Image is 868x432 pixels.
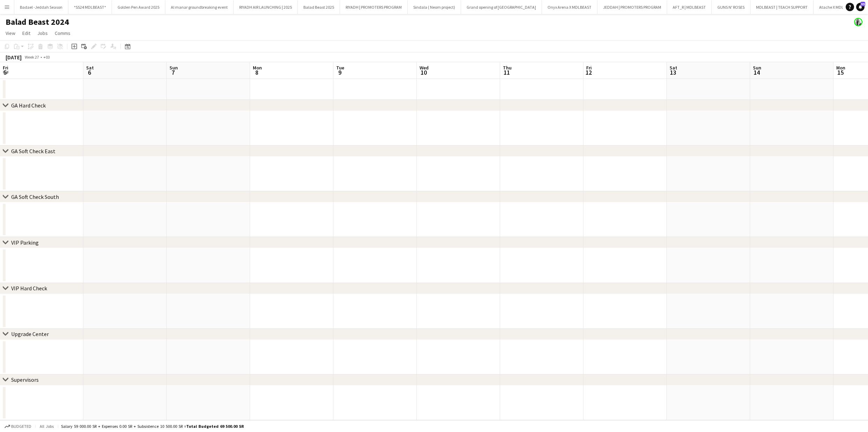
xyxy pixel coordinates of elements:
a: View [3,29,18,38]
span: Wed [420,65,429,71]
app-user-avatar: Ali Shamsan [854,18,862,26]
a: 59 [856,3,865,11]
button: *SS24 MDLBEAST* [68,0,112,14]
span: Sun [753,65,761,71]
button: AFT_R | MDLBEAST [667,0,712,14]
button: Budgeted [3,423,32,430]
span: Jobs [37,30,48,36]
button: Badael -Jeddah Season [14,0,68,14]
span: View [6,30,15,36]
button: MDLBEAST | TEACH SUPPORT [750,0,814,14]
span: Comms [55,30,70,36]
span: 7 [168,68,178,76]
span: Mon [253,65,262,71]
span: 10 [418,68,429,76]
span: Sun [169,65,178,71]
div: GA Soft Check South [11,193,59,200]
span: Fri [3,65,8,71]
span: Thu [503,65,512,71]
div: Supervisors [11,377,39,383]
div: Upgrade Center [11,330,49,337]
span: 12 [585,68,592,76]
button: Onyx Arena X MDLBEAST [542,0,597,14]
button: Balad Beast 2025 [298,0,340,14]
a: Edit [20,29,33,38]
button: RIYADH | PROMOTERS PROGRAM [340,0,408,14]
span: 8 [252,68,262,76]
span: Sat [670,65,677,71]
button: Golden Pen Award 2025 [112,0,165,14]
div: Salary 59 000.00 SR + Expenses 0.00 SR + Subsistence 10 500.00 SR = [61,424,244,429]
span: 9 [335,68,344,76]
span: 6 [85,68,94,76]
span: Mon [836,65,845,71]
div: VIP Parking [11,239,39,246]
button: Al manar groundbreaking event [165,0,234,14]
span: Sat [86,65,94,71]
div: [DATE] [6,54,22,61]
span: Week 27 [23,54,40,60]
span: 15 [835,68,845,76]
button: Grand opening of [GEOGRAPHIC_DATA] [461,0,542,14]
span: 14 [752,68,761,76]
span: 5 [2,68,8,76]
div: VIP Hard Check [11,285,47,292]
span: Fri [586,65,592,71]
button: JEDDAH | PROMOTERS PROGRAM [597,0,667,14]
button: GUNS N' ROSES [712,0,750,14]
span: Edit [22,30,30,36]
h1: Balad Beast 2024 [6,17,69,27]
div: +03 [43,54,50,60]
span: Budgeted [11,424,31,429]
div: GA Soft Check East [11,148,55,155]
div: GA Hard Check [11,102,46,109]
span: 13 [669,68,677,76]
button: Atache X MDLBEAST [814,0,861,14]
span: All jobs [38,424,55,429]
span: Total Budgeted 69 500.00 SR [186,424,244,429]
button: Sindala ( Neom project) [408,0,461,14]
a: Comms [52,29,73,38]
span: 11 [502,68,512,76]
button: RIYADH AIR LAUNCHING | 2025 [234,0,298,14]
span: 59 [860,2,865,6]
span: Tue [336,65,344,71]
a: Jobs [35,29,51,38]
